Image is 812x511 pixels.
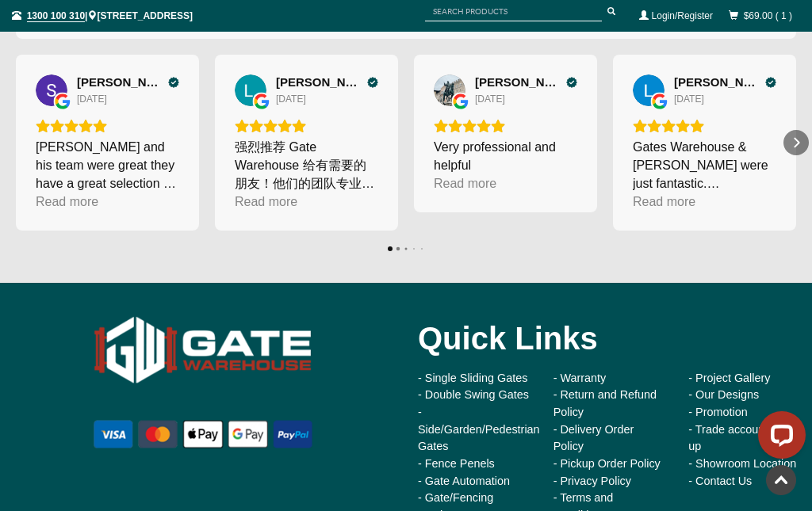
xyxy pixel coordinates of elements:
[77,75,179,90] a: Review by Simon H
[418,475,510,487] a: - Gate Automation
[553,475,631,487] a: - Privacy Policy
[688,406,747,418] a: - Promotion
[418,457,495,470] a: - Fence Penels
[633,74,665,106] a: View on Google
[36,193,98,211] div: Read more
[553,388,657,418] a: - Return and Refund Policy
[36,74,67,106] img: Simon H
[235,74,266,106] img: L. Zhu
[367,77,378,88] div: Verified Customer
[652,10,713,21] a: Login/Register
[745,405,812,471] iframe: LiveChat chat widget
[418,307,800,370] div: Quick Links
[688,475,752,487] a: - Contact Us
[77,75,164,90] span: [PERSON_NAME]
[91,418,315,450] img: payment options
[633,138,776,193] div: Gates Warehouse & [PERSON_NAME] were just fantastic. [PERSON_NAME] came to quote the same day tha...
[783,130,809,155] div: Next
[276,75,378,90] a: Review by L. Zhu
[418,372,527,384] a: - Single Sliding Gates
[633,74,665,106] img: Louise Veenstra
[633,119,776,133] div: Rating: 5.0 out of 5
[475,93,505,105] div: [DATE]
[434,74,465,106] a: View on Google
[3,130,29,155] div: Previous
[12,10,193,21] span: | [STREET_ADDRESS]
[674,75,761,90] span: [PERSON_NAME]
[566,77,577,88] div: Verified Customer
[36,138,179,193] div: [PERSON_NAME] and his team were great they have a great selection of gates very helpful and insta...
[475,75,562,90] span: [PERSON_NAME]
[36,74,67,106] a: View on Google
[425,2,602,21] input: SEARCH PRODUCTS
[235,193,297,211] div: Read more
[688,457,796,470] a: - Showroom Location
[418,388,529,401] a: - Double Swing Gates
[475,75,577,90] a: Review by George XING
[235,138,378,193] div: 强烈推荐 Gate Warehouse 给有需要的朋友！他们的团队专业可靠，不仅会给出合理合规的建议，还能帮客户规避风险。从咨询到安装的过程都很顺利，沟通及时，态度认真负责。安装高效快捷，细节处...
[765,77,776,88] div: Verified Customer
[744,10,792,21] a: $69.00 ( 1 )
[688,423,791,453] a: - Trade account sign up
[27,10,85,22] chrome_annotation: 1300 100 310
[36,119,179,133] div: Rating: 5.0 out of 5
[434,174,496,193] div: Read more
[77,93,107,105] div: [DATE]
[688,388,759,401] a: - Our Designs
[434,119,577,133] div: Rating: 5.0 out of 5
[276,93,306,105] div: [DATE]
[91,307,315,395] img: Gate Warehouse
[688,372,770,384] a: - Project Gallery
[235,74,266,106] a: View on Google
[168,77,179,88] div: Verified Customer
[418,406,540,452] a: - Side/Garden/Pedestrian Gates
[16,55,796,231] div: Carousel
[235,119,378,133] div: Rating: 5.0 out of 5
[633,193,695,211] div: Read more
[276,75,363,90] span: [PERSON_NAME]
[553,423,634,453] a: - Delivery Order Policy
[674,75,776,90] a: Review by Louise Veenstra
[674,93,704,105] div: [DATE]
[434,74,465,106] img: George XING
[434,138,577,174] div: Very professional and helpful
[553,457,661,470] a: - Pickup Order Policy
[553,372,607,384] a: - Warranty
